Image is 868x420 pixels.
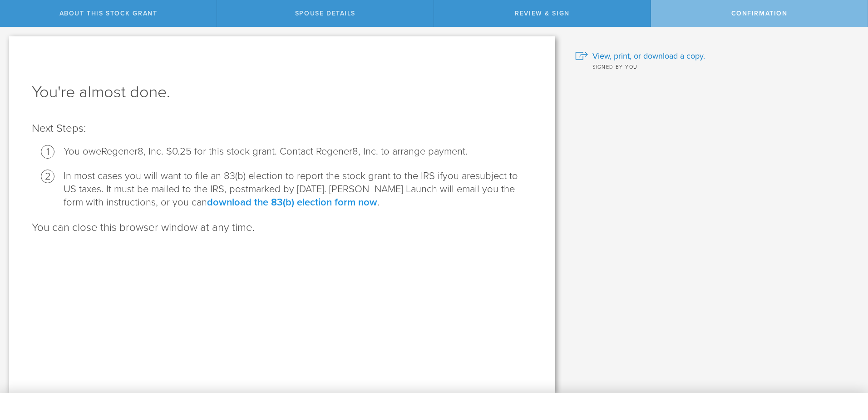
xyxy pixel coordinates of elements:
li: In most cases you will want to file an 83(b) election to report the stock grant to the IRS if sub... [64,170,533,209]
p: Next Steps: [32,121,533,136]
span: Confirmation [731,10,788,17]
span: Spouse Details [295,10,355,17]
span: About this stock grant [59,10,158,17]
a: download the 83(b) election form now [207,196,377,208]
span: View, print, or download a copy. [592,50,705,62]
span: you are [443,170,475,182]
span: You owe [64,145,101,157]
p: You can close this browser window at any time. [32,220,533,235]
h1: You're almost done. [32,81,533,103]
div: Signed by you [575,62,854,71]
span: Review & Sign [515,10,570,17]
li: Regener8, Inc. $0.25 for this stock grant. Contact Regener8, Inc. to arrange payment. [64,145,533,158]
